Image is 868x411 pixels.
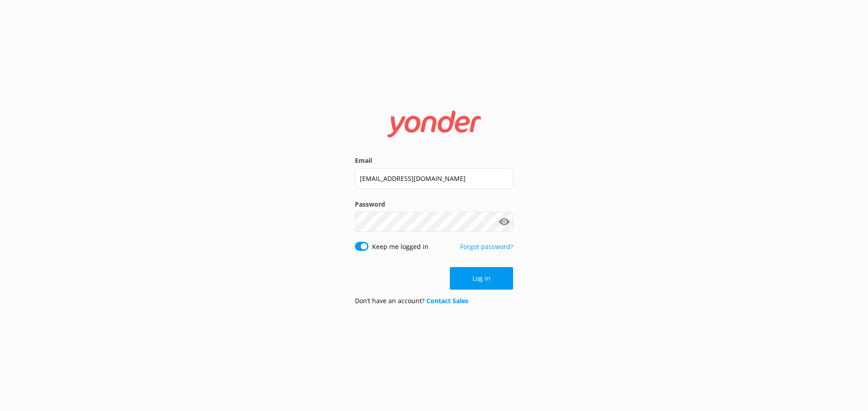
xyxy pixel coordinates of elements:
button: Show password [495,213,513,231]
label: Email [355,156,513,166]
label: Keep me logged in [372,242,429,252]
a: Forgot password? [460,242,513,251]
label: Password [355,199,513,209]
button: Log in [450,267,513,290]
input: user@emailaddress.com [355,168,513,189]
a: Contact Sales [426,296,468,305]
p: Don’t have an account? [355,296,468,306]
